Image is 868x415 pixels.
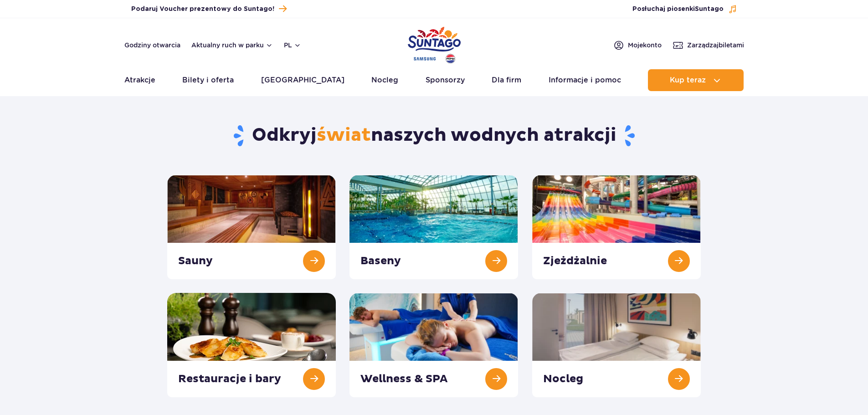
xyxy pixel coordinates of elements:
[426,69,465,91] a: Sponsorzy
[670,76,706,84] span: Kup teraz
[261,69,344,91] a: [GEOGRAPHIC_DATA]
[131,3,287,15] a: Podaruj Voucher prezentowy do Suntago!
[632,5,737,14] button: Posłuchaj piosenkiSuntago
[687,41,744,50] span: Zarządzaj biletami
[648,69,744,91] button: Kup teraz
[284,41,301,50] button: pl
[695,6,724,12] span: Suntago
[613,40,662,51] a: Mojekonto
[191,41,273,49] button: Aktualny ruch w parku
[549,69,621,91] a: Informacje i pomoc
[167,124,701,148] h1: Odkryj naszych wodnych atrakcji
[182,69,234,91] a: Bilety i oferta
[492,69,521,91] a: Dla firm
[124,41,180,50] a: Godziny otwarcia
[124,69,155,91] a: Atrakcje
[632,5,724,14] span: Posłuchaj piosenki
[131,5,274,14] span: Podaruj Voucher prezentowy do Suntago!
[673,40,744,51] a: Zarządzajbiletami
[371,69,398,91] a: Nocleg
[408,23,461,65] a: Park of Poland
[628,41,662,50] span: Moje konto
[317,124,371,147] span: świat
